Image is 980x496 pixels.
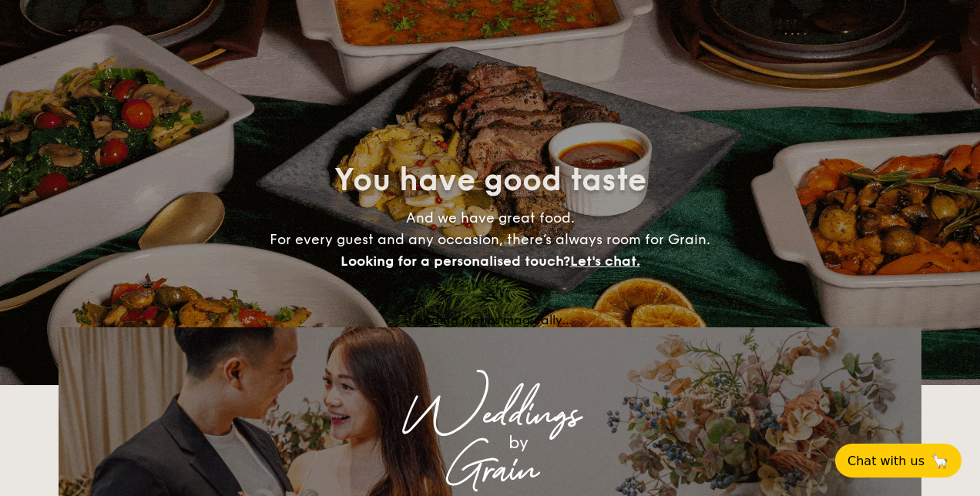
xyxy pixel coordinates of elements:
[570,253,640,270] span: Let's chat.
[194,401,786,429] div: Weddings
[931,452,949,470] span: 🦙
[251,429,786,457] div: by
[847,454,925,468] span: Chat with us
[194,457,786,484] div: Grain
[835,444,962,478] button: Chat with us🦙
[59,313,921,327] div: Loading menus magically...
